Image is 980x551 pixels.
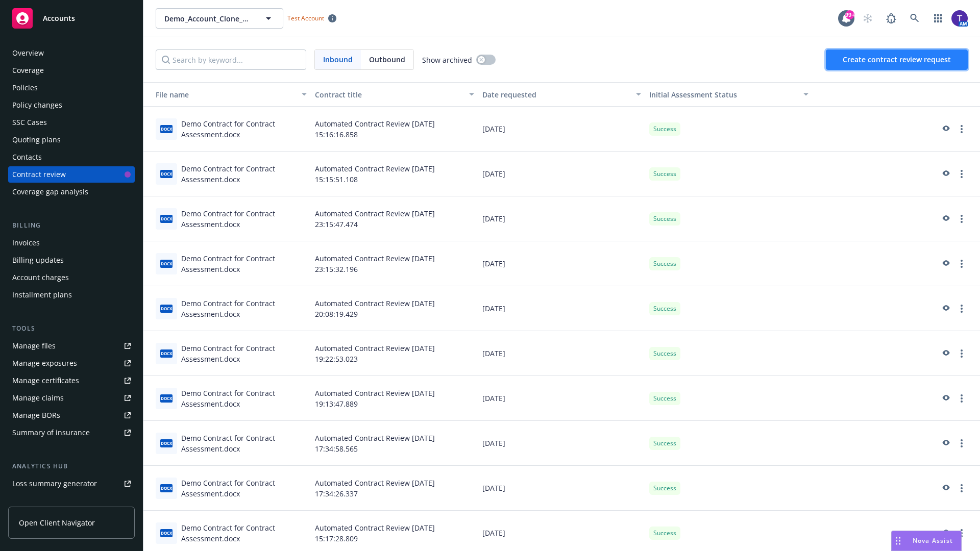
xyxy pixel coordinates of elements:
[8,287,135,303] a: Installment plans
[12,475,97,492] div: Loss summary generator
[653,214,676,223] span: Success
[311,421,478,466] div: Automated Contract Review [DATE] 17:34:58.565
[315,50,361,69] span: Inbound
[311,82,478,107] button: Contract title
[361,50,413,69] span: Outbound
[649,90,737,99] span: Initial Assessment Status
[164,13,253,24] span: Demo_Account_Clone_QA_CR_Tests_Demo
[181,478,307,499] div: Demo Contract for Contract Assessment.docx
[478,241,646,286] div: [DATE]
[928,8,948,29] a: Switch app
[826,49,968,70] button: Create contract review request
[881,8,901,29] a: Report a Bug
[939,347,951,360] a: preview
[653,259,676,268] span: Success
[653,484,676,493] span: Success
[311,196,478,241] div: Automated Contract Review [DATE] 23:15:47.474
[955,347,968,360] a: more
[12,45,44,61] div: Overview
[8,220,135,231] div: Billing
[939,392,951,405] a: preview
[12,80,38,96] div: Policies
[8,114,135,131] a: SSC Cases
[160,394,173,402] span: docx
[181,208,307,230] div: Demo Contract for Contract Assessment.docx
[891,531,962,551] button: Nova Assist
[160,349,173,357] span: docx
[12,62,44,79] div: Coverage
[156,8,283,29] button: Demo_Account_Clone_QA_CR_Tests_Demo
[148,89,296,100] div: File name
[160,529,173,537] span: docx
[857,8,878,29] a: Start snowing
[160,260,173,267] span: docx
[8,4,135,33] a: Accounts
[955,303,968,315] a: more
[939,213,951,225] a: preview
[8,475,135,492] a: Loss summary generator
[8,269,135,286] a: Account charges
[12,114,47,131] div: SSC Cases
[12,407,60,423] div: Manage BORs
[8,235,135,251] a: Invoices
[653,529,676,538] span: Success
[8,45,135,61] a: Overview
[12,149,42,165] div: Contacts
[653,304,676,313] span: Success
[311,376,478,421] div: Automated Contract Review [DATE] 19:13:47.889
[12,287,72,303] div: Installment plans
[287,14,324,22] span: Test Account
[913,536,953,545] span: Nova Assist
[19,517,95,528] span: Open Client Navigator
[8,355,135,371] a: Manage exposures
[311,286,478,331] div: Automated Contract Review [DATE] 20:08:19.429
[181,253,307,274] div: Demo Contract for Contract Assessment.docx
[904,8,925,29] a: Search
[482,89,630,100] div: Date requested
[181,388,307,409] div: Demo Contract for Contract Assessment.docx
[12,252,64,268] div: Billing updates
[181,298,307,319] div: Demo Contract for Contract Assessment.docx
[311,152,478,196] div: Automated Contract Review [DATE] 15:15:51.108
[8,132,135,148] a: Quoting plans
[892,531,904,550] div: Drag to move
[955,213,968,225] a: more
[12,184,88,200] div: Coverage gap analysis
[8,252,135,268] a: Billing updates
[12,355,77,371] div: Manage exposures
[955,527,968,539] a: more
[939,258,951,270] a: preview
[8,407,135,423] a: Manage BORs
[939,123,951,135] a: preview
[160,125,173,133] span: docx
[653,169,676,179] span: Success
[955,392,968,405] a: more
[478,152,646,196] div: [DATE]
[160,170,173,178] span: docx
[160,215,173,222] span: docx
[8,372,135,389] a: Manage certificates
[649,89,797,100] div: Toggle SortBy
[478,196,646,241] div: [DATE]
[478,376,646,421] div: [DATE]
[160,439,173,447] span: docx
[478,107,646,152] div: [DATE]
[311,466,478,511] div: Automated Contract Review [DATE] 17:34:26.337
[12,235,40,251] div: Invoices
[8,80,135,96] a: Policies
[939,482,951,494] a: preview
[311,241,478,286] div: Automated Contract Review [DATE] 23:15:32.196
[12,390,64,406] div: Manage claims
[181,343,307,364] div: Demo Contract for Contract Assessment.docx
[12,269,69,286] div: Account charges
[955,437,968,449] a: more
[8,184,135,200] a: Coverage gap analysis
[12,372,79,389] div: Manage certificates
[955,123,968,135] a: more
[283,13,340,23] span: Test Account
[845,10,854,19] div: 99+
[939,437,951,449] a: preview
[8,338,135,354] a: Manage files
[478,421,646,466] div: [DATE]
